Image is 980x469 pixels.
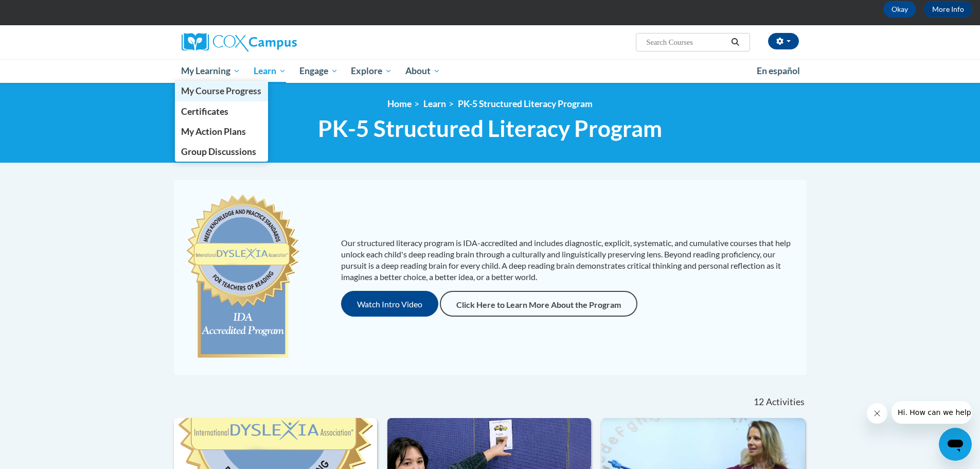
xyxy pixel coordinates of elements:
a: My Action Plans [175,121,269,142]
span: Engage [299,65,338,77]
button: Search [727,36,743,48]
button: Watch Intro Video [341,291,438,317]
iframe: Message from company [892,401,972,424]
input: Search Courses [645,36,727,48]
iframe: Button to launch messaging window [939,428,972,461]
span: About [405,65,440,77]
img: c477cda6-e343-453b-bfce-d6f9e9818e1c.png [184,189,302,364]
a: PK-5 Structured Literacy Program [458,98,593,109]
div: Main menu [166,59,814,83]
a: More Info [924,1,972,18]
iframe: Close message [867,403,887,424]
a: Learn [423,98,446,109]
span: My Action Plans [181,126,246,137]
span: Group Discussions [181,146,256,157]
a: Learn [247,59,293,83]
a: Engage [293,59,345,83]
a: My Course Progress [175,81,269,101]
a: Explore [344,59,399,83]
button: Okay [883,1,916,18]
a: Group Discussions [175,142,269,162]
button: Account Settings [768,33,799,49]
a: En español [750,60,807,82]
a: About [399,59,447,83]
span: My Course Progress [181,85,261,96]
span: PK-5 Structured Literacy Program [318,115,662,142]
span: Learn [254,65,286,77]
a: Home [387,98,412,109]
span: My Learning [181,65,240,77]
a: Certificates [175,101,269,121]
span: Explore [351,65,392,77]
span: Certificates [181,106,228,117]
a: My Learning [175,59,247,83]
span: En español [757,65,800,76]
a: Cox Campus [182,33,377,51]
span: Activities [766,396,805,408]
p: Our structured literacy program is IDA-accredited and includes diagnostic, explicit, systematic, ... [341,237,796,283]
span: 12 [754,396,764,408]
span: Hi. How can we help? [6,7,83,15]
img: Cox Campus [182,33,297,51]
a: Click Here to Learn More About the Program [440,291,637,317]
